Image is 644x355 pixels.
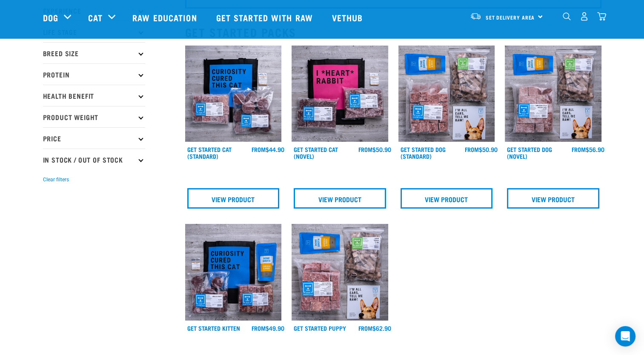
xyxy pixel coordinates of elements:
[187,188,280,209] a: View Product
[43,149,145,170] p: In Stock / Out Of Stock
[615,326,635,346] div: Open Intercom Messenger
[507,148,552,157] a: Get Started Dog (Novel)
[358,148,372,151] span: FROM
[358,326,372,329] span: FROM
[294,326,346,329] a: Get Started Puppy
[252,325,284,332] div: $49.90
[401,148,446,157] a: Get Started Dog (Standard)
[185,224,282,321] img: NSP Kitten Update
[208,0,323,34] a: Get started with Raw
[43,63,145,85] p: Protein
[580,12,589,21] img: user.png
[470,12,481,20] img: van-moving.png
[124,0,207,34] a: Raw Education
[43,42,145,63] p: Breed Size
[43,11,58,24] a: Dog
[597,12,606,21] img: home-icon@2x.png
[294,148,338,157] a: Get Started Cat (Novel)
[185,46,282,142] img: Assortment Of Raw Essential Products For Cats Including, Blue And Black Tote Bag With "Curiosity ...
[486,16,535,19] span: Set Delivery Area
[292,46,388,142] img: Assortment Of Raw Essential Products For Cats Including, Pink And Black Tote Bag With "I *Heart* ...
[43,176,69,183] button: Clear filters
[572,146,604,153] div: $56.90
[398,46,495,142] img: NSP Dog Standard Update
[358,325,391,332] div: $62.90
[572,148,586,151] span: FROM
[465,146,498,153] div: $50.90
[505,46,601,142] img: NSP Dog Novel Update
[358,146,391,153] div: $50.90
[88,11,103,24] a: Cat
[252,148,266,151] span: FROM
[187,326,240,329] a: Get Started Kitten
[401,188,493,209] a: View Product
[294,188,386,209] a: View Product
[252,146,284,153] div: $44.90
[43,106,145,127] p: Product Weight
[43,85,145,106] p: Health Benefit
[507,188,599,209] a: View Product
[465,148,479,151] span: FROM
[563,12,571,20] img: home-icon-1@2x.png
[292,224,388,321] img: NPS Puppy Update
[187,148,232,157] a: Get Started Cat (Standard)
[323,0,374,34] a: Vethub
[43,127,145,149] p: Price
[252,326,266,329] span: FROM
